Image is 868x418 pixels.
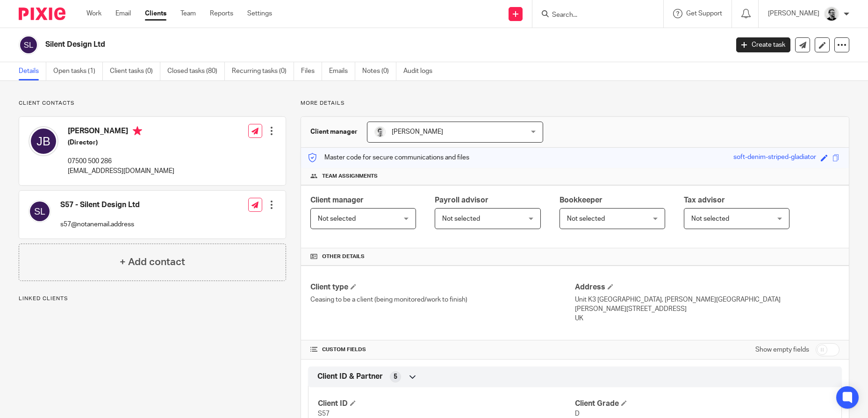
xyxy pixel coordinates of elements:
h4: Client ID [318,399,575,409]
a: Audit logs [403,62,439,80]
span: Payroll advisor [435,196,488,204]
span: Client ID & Partner [317,372,383,382]
p: Unit K3 [GEOGRAPHIC_DATA], [PERSON_NAME][GEOGRAPHIC_DATA] [575,295,839,304]
i: Primary [133,126,142,136]
a: Team [180,9,196,18]
p: 07500 500 286 [68,157,174,166]
a: Files [301,62,322,80]
img: Jack_2025.jpg [824,7,839,22]
a: Recurring tasks (0) [232,62,294,80]
span: [PERSON_NAME] [392,129,443,135]
input: Search [551,11,635,20]
p: [PERSON_NAME][STREET_ADDRESS] [575,304,839,314]
h4: Client type [310,282,575,292]
h4: CUSTOM FIELDS [310,346,575,353]
span: Client manager [310,196,364,204]
span: Not selected [567,216,605,222]
a: Settings [247,9,272,18]
a: Create task [736,37,790,52]
p: More details [301,100,849,107]
h4: S57 - Silent Design Ltd [60,200,140,210]
p: Ceasing to be a client (being monitored/work to finish) [310,295,575,304]
span: Other details [322,253,365,260]
span: Bookkeeper [560,196,603,204]
h5: (Director) [68,138,174,147]
p: Client contacts [19,100,286,107]
img: svg%3E [19,35,38,55]
img: svg%3E [29,200,51,223]
a: Clients [145,9,166,18]
a: Open tasks (1) [53,62,103,80]
span: D [575,411,580,417]
img: Andy_2025.jpg [374,126,386,137]
p: s57@notanemail.address [60,220,140,229]
p: [EMAIL_ADDRESS][DOMAIN_NAME] [68,166,174,176]
img: Pixie [19,7,65,20]
a: Closed tasks (80) [167,62,225,80]
span: Not selected [318,216,356,222]
h3: Client manager [310,127,358,137]
a: Client tasks (0) [110,62,160,80]
span: Get Support [686,10,722,17]
h4: Address [575,282,839,292]
a: Work [86,9,101,18]
p: [PERSON_NAME] [768,9,819,18]
img: svg%3E [29,126,58,156]
label: Show empty fields [755,345,809,354]
span: Team assignments [322,173,378,180]
div: soft-denim-striped-gladiator [733,152,816,163]
a: Notes (0) [362,62,396,80]
a: Email [115,9,131,18]
span: Not selected [442,216,480,222]
span: S57 [318,411,330,417]
span: Tax advisor [684,196,725,204]
span: 5 [394,372,397,382]
a: Details [19,62,46,80]
span: Not selected [691,216,729,222]
h4: + Add contact [120,255,185,269]
a: Emails [329,62,355,80]
h4: [PERSON_NAME] [68,126,174,138]
p: Master code for secure communications and files [308,153,469,162]
h4: Client Grade [575,399,832,409]
h2: Silent Design Ltd [45,40,587,50]
p: Linked clients [19,295,286,303]
p: UK [575,314,839,323]
a: Reports [210,9,233,18]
